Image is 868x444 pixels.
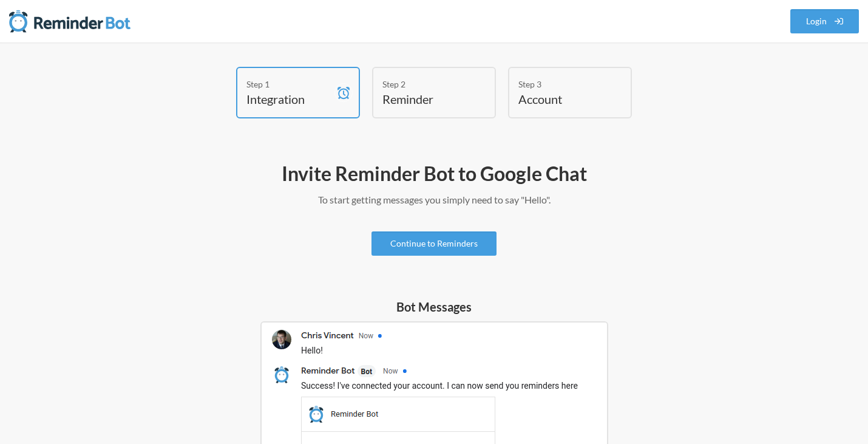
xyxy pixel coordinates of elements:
[382,91,467,108] h4: Reminder
[82,161,786,186] h2: Invite Reminder Bot to Google Chat
[9,9,131,33] img: Reminder Bot
[246,91,331,108] h4: Integration
[382,78,467,91] div: Step 2
[82,193,786,207] p: To start getting messages you simply need to say "Hello".
[518,91,603,108] h4: Account
[790,9,860,33] a: Login
[246,78,331,91] div: Step 1
[518,78,603,91] div: Step 3
[371,231,497,256] a: Continue to Reminders
[260,298,608,315] h5: Bot Messages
